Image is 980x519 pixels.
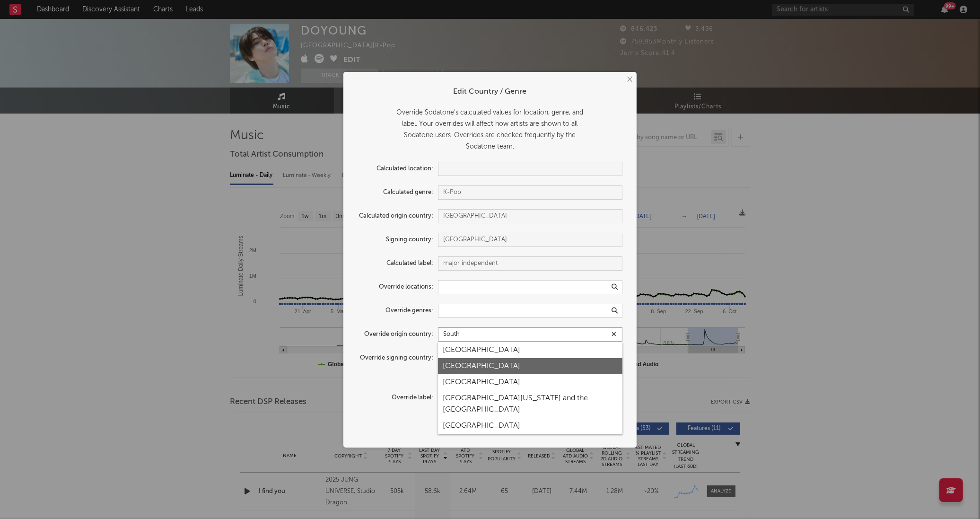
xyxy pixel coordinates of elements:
div: [GEOGRAPHIC_DATA] [438,418,622,434]
label: Signing country: [358,233,438,244]
label: Calculated label: [358,256,438,268]
label: Calculated origin country: [358,209,438,220]
label: Override origin country: [358,327,438,339]
div: [GEOGRAPHIC_DATA][US_STATE] and the [GEOGRAPHIC_DATA] [438,390,622,418]
label: Calculated genre: [358,185,438,197]
div: Edit Country / Genre [358,86,622,97]
button: × [624,74,634,85]
label: Override locations: [358,280,438,291]
label: Override genres: [358,304,438,315]
label: Calculated location: [358,162,438,173]
div: [GEOGRAPHIC_DATA] [438,358,622,374]
div: [GEOGRAPHIC_DATA] [438,374,622,390]
div: Override Sodatone's calculated values for location, genre, and label. Your overrides will affect ... [358,107,622,152]
div: [GEOGRAPHIC_DATA] [438,342,622,358]
label: Override label: [358,391,438,402]
label: Override signing country: [358,351,438,362]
